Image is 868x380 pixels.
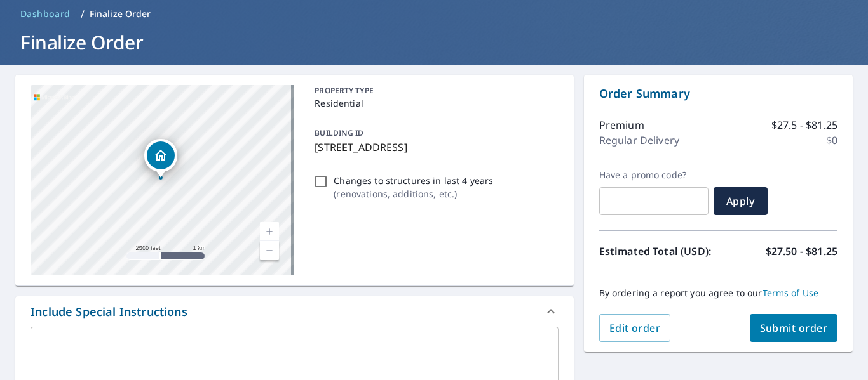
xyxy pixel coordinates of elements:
[609,321,661,335] span: Edit order
[714,187,768,215] button: Apply
[15,4,76,24] a: Dashboard
[315,128,363,138] p: BUILDING ID
[15,4,853,24] nav: breadcrumb
[599,133,679,148] p: Regular Delivery
[763,287,819,299] a: Terms of Use
[31,303,187,320] div: Include Special Instructions
[599,287,837,299] p: By ordering a report you agree to our
[599,169,709,181] label: Have a promo code?
[90,8,151,20] p: Finalize Order
[724,194,757,208] span: Apply
[766,244,837,259] p: $27.50 - $81.25
[599,314,671,342] button: Edit order
[599,117,644,133] p: Premium
[315,85,553,96] p: PROPERTY TYPE
[750,314,838,342] button: Submit order
[15,296,574,327] div: Include Special Instructions
[334,174,493,187] p: Changes to structures in last 4 years
[826,133,837,148] p: $0
[771,117,837,133] p: $27.5 - $81.25
[599,85,837,102] p: Order Summary
[144,139,177,178] div: Dropped pin, building 1, Residential property, 1042 Beckford St New Castle, PA 16101
[315,140,553,155] p: [STREET_ADDRESS]
[20,8,71,20] span: Dashboard
[15,29,853,55] h1: Finalize Order
[760,321,828,335] span: Submit order
[260,241,279,260] a: Current Level 13, Zoom Out
[81,6,85,22] li: /
[260,222,279,241] a: Current Level 13, Zoom In
[315,96,553,110] p: Residential
[599,244,719,259] p: Estimated Total (USD):
[334,187,493,200] p: ( renovations, additions, etc. )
